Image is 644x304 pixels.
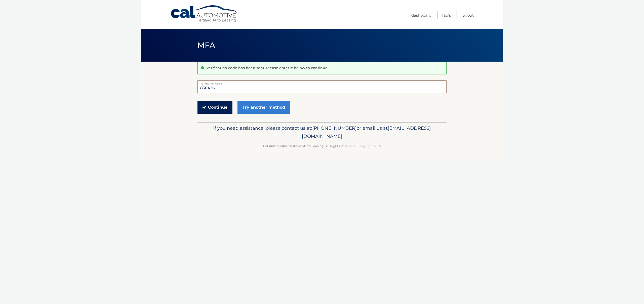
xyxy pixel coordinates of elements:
p: - All Rights Reserved - Copyright 2025 [201,143,443,149]
a: Logout [462,11,474,19]
span: MFA [197,40,215,50]
a: Cal Automotive [170,5,238,23]
a: Dashboard [411,11,431,19]
p: If you need assistance, please contact us at: or email us at [201,124,443,140]
label: Verification Code [197,80,447,84]
input: Verification Code [197,80,447,93]
button: Continue [197,101,232,114]
a: FAQ's [442,11,451,19]
strong: Cal Automotive Certified Auto Leasing [263,144,324,148]
span: [PHONE_NUMBER] [312,125,357,131]
a: Try another method [237,101,290,114]
span: [EMAIL_ADDRESS][DOMAIN_NAME] [302,125,431,139]
p: Verification code has been sent. Please enter it below to continue. [206,66,328,70]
